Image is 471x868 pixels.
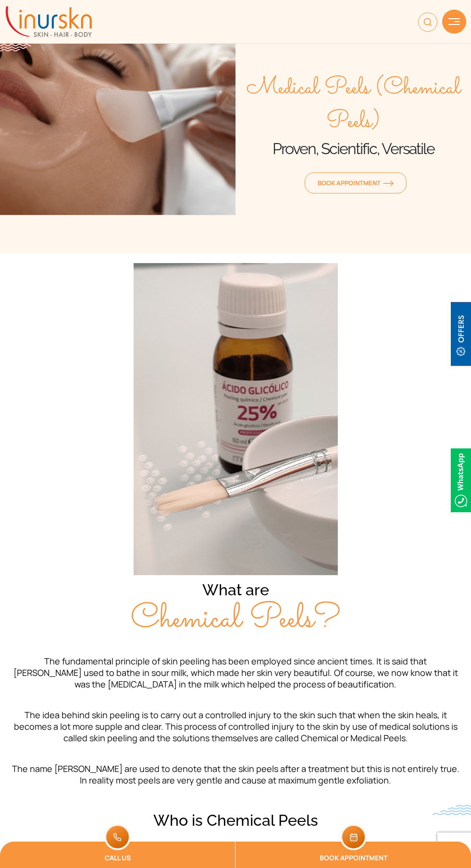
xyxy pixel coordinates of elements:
[418,12,437,32] img: searchiocn
[451,448,471,512] img: Whatsappicon
[10,575,461,636] div: What are
[6,6,92,37] img: inurskn-logo
[240,139,466,159] h1: Proven, Scientific, Versatile
[451,302,471,366] img: offerBt
[12,763,459,786] span: The name [PERSON_NAME] are used to denote that the skin peels after a treatment but this is not e...
[305,172,407,193] a: Book Appointmentorange-arrow
[448,18,460,25] img: hamLine.svg
[240,72,466,139] span: Medical Peels (Chemical Peels)
[235,842,471,868] a: Book Appointment
[13,655,458,690] span: The fundamental principle of skin peeling has been employed since ancient times. It is said that ...
[451,474,471,485] a: Whatsappicon
[14,709,458,744] span: The idea behind skin peeling is to carry out a controlled injury to the skin such that when the s...
[131,594,341,645] span: Chemical Peels?
[383,181,394,186] img: orange-arrow
[318,179,394,187] span: Book Appointment
[340,824,367,850] img: mobile-cal
[104,824,131,850] img: mobile-tel
[433,805,471,815] img: bluewave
